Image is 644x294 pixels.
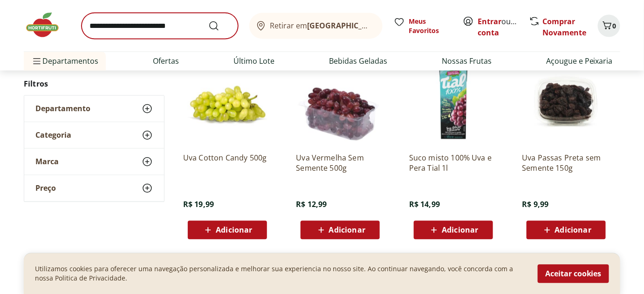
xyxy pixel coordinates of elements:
[409,200,440,210] span: R$ 14,99
[233,56,274,67] a: Último Lote
[24,74,164,93] h2: Filtros
[35,264,527,283] p: Utilizamos cookies para oferecer uma navegação personalizada e melhorar sua experiencia no nosso ...
[188,221,267,240] button: Adicionar
[31,50,98,73] span: Departamentos
[301,221,380,240] button: Adicionar
[598,15,620,37] button: Carrinho
[478,16,501,27] a: Entrar
[183,153,272,174] a: Uva Cotton Candy 500g
[538,264,609,283] button: Aceitar cookies
[183,200,214,210] span: R$ 19,99
[35,183,56,193] span: Preço
[409,17,452,35] span: Meus Favoritos
[546,56,613,67] a: Açougue e Peixaria
[31,50,42,73] button: Menu
[82,13,238,39] input: search
[478,16,519,38] span: ou
[296,57,384,146] img: Uva Vermelha Sem Semente 500g
[409,153,498,174] a: Suco misto 100% Uva e Pera Tial 1l
[208,20,231,32] button: Submit Search
[24,148,164,174] button: Marca
[414,221,493,240] button: Adicionar
[613,21,617,30] span: 0
[249,13,383,39] button: Retirar em[GEOGRAPHIC_DATA]/[GEOGRAPHIC_DATA]
[478,16,529,38] a: Criar conta
[442,56,492,67] a: Nossas Frutas
[522,153,610,174] a: Uva Passas Preta sem Semente 150g
[394,17,452,35] a: Meus Favoritos
[522,57,610,146] img: Uva Passas Preta sem Semente 150g
[296,200,327,210] span: R$ 12,99
[442,227,478,234] span: Adicionar
[183,57,272,146] img: Uva Cotton Candy 500g
[329,56,387,67] a: Bebidas Geladas
[35,130,71,140] span: Categoria
[542,16,586,38] a: Comprar Novamente
[35,104,90,113] span: Departamento
[35,157,59,166] span: Marca
[24,11,70,39] img: Hortifruti
[153,56,179,67] a: Ofertas
[329,227,365,234] span: Adicionar
[216,227,252,234] span: Adicionar
[296,153,384,174] a: Uva Vermelha Sem Semente 500g
[409,57,498,146] img: Suco misto 100% Uva e Pera Tial 1l
[555,227,591,234] span: Adicionar
[270,21,373,30] span: Retirar em
[527,221,606,240] button: Adicionar
[24,95,164,121] button: Departamento
[522,200,548,210] span: R$ 9,99
[24,122,164,148] button: Categoria
[24,175,164,201] button: Preço
[308,20,465,31] b: [GEOGRAPHIC_DATA]/[GEOGRAPHIC_DATA]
